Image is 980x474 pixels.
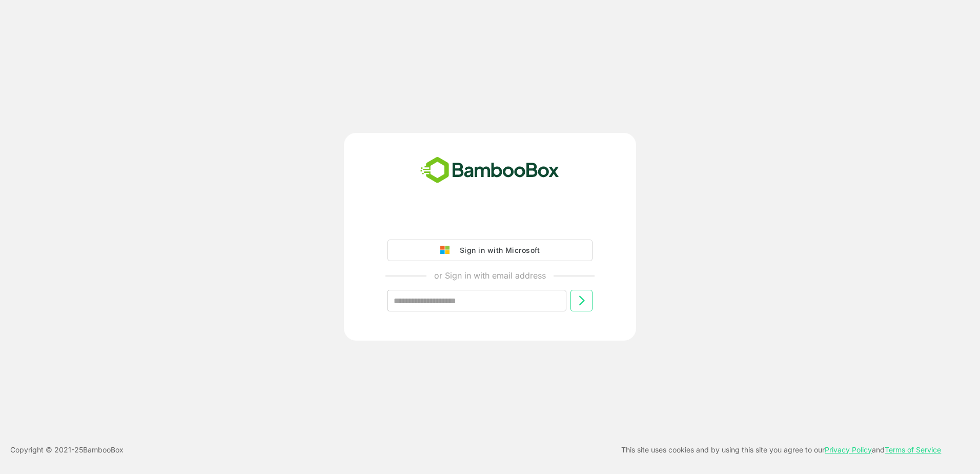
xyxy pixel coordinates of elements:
[455,244,540,257] div: Sign in with Microsoft
[387,240,593,261] button: Sign in with Microsoft
[440,246,455,255] img: google
[825,445,872,454] a: Privacy Policy
[10,444,124,456] p: Copyright © 2021- 25 BambooBox
[621,444,941,456] p: This site uses cookies and by using this site you agree to our and
[415,153,565,187] img: bamboobox
[382,211,598,233] iframe: Knap til Log ind med Google
[434,269,546,282] p: or Sign in with email address
[769,10,970,105] iframe: Dialogboks for Log ind med Google
[885,445,941,454] a: Terms of Service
